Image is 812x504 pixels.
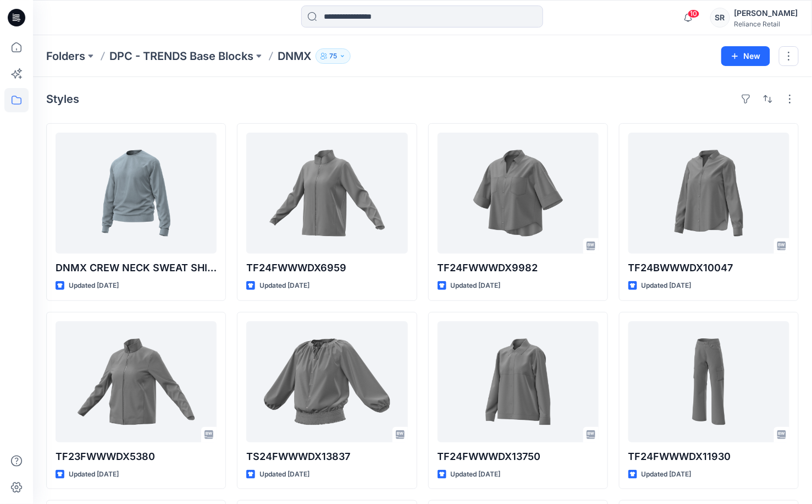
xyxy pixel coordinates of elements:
p: DNMX [278,48,311,64]
p: TF24BWWWDX10047 [628,260,789,276]
p: Updated [DATE] [259,469,310,480]
p: Updated [DATE] [451,280,501,292]
a: TS24FWWWDX13837 [246,321,407,442]
div: Reliance Retail [734,20,798,28]
p: 75 [329,50,337,62]
h4: Styles [46,92,79,106]
button: 75 [316,48,351,64]
a: DPC - TRENDS Base Blocks [109,48,253,64]
p: Updated [DATE] [451,469,501,480]
a: TF24FWWWDX6959 [246,133,407,254]
p: TS24FWWWDX13837 [246,449,407,464]
a: DNMX CREW NECK SWEAT SHIRT 8 APRIL 2025 [56,133,217,254]
div: [PERSON_NAME] [734,7,798,20]
a: TF23FWWWDX5380 [56,321,217,442]
a: TF24FWWWDX11930 [628,321,789,442]
p: TF24FWWWDX9982 [438,260,599,276]
p: Updated [DATE] [69,280,119,292]
a: TF24FWWWDX13750 [438,321,599,442]
button: New [721,46,770,66]
div: SR [710,8,730,28]
p: Updated [DATE] [642,280,692,292]
p: TF24FWWWDX13750 [438,449,599,464]
p: Updated [DATE] [642,469,692,480]
span: 10 [688,9,700,18]
a: TF24BWWWDX10047 [628,133,789,254]
p: Updated [DATE] [69,469,119,480]
a: TF24FWWWDX9982 [438,133,599,254]
p: DNMX CREW NECK SWEAT SHIRT [DATE] [56,260,217,276]
p: TF23FWWWDX5380 [56,449,217,464]
p: TF24FWWWDX6959 [246,260,407,276]
p: TF24FWWWDX11930 [628,449,789,464]
a: Folders [46,48,85,64]
p: Updated [DATE] [259,280,310,292]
